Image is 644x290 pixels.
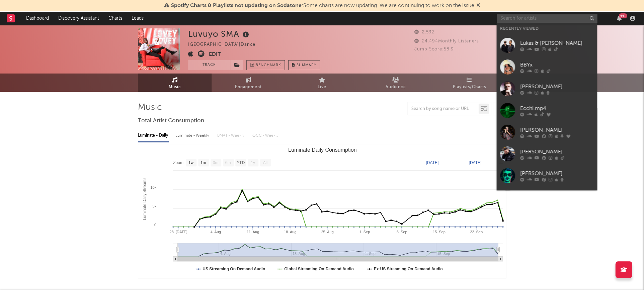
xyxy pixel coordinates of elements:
div: BBYx [520,61,593,69]
span: Jump Score: 58.9 [414,47,454,51]
a: [PERSON_NAME] [496,143,597,165]
svg: Luminate Daily Consumption [138,144,506,278]
a: Music [138,74,212,92]
span: Dismiss [476,3,480,8]
text: 1. Sep [359,230,370,234]
a: Leads [127,12,148,25]
text: 18. Aug [284,230,296,234]
text: → [457,160,461,165]
text: 11. Aug [247,230,259,234]
text: 1m [200,160,206,165]
div: 99 + [619,13,627,18]
text: Global Streaming On-Demand Audio [284,267,354,271]
a: BBYx [496,56,597,78]
span: Benchmark [256,61,281,69]
a: [PERSON_NAME] [496,78,597,100]
text: 0 [154,223,156,227]
a: Discovery Assistant [54,12,104,25]
div: Luminate - Daily [138,130,169,141]
text: Ex-US Streaming On-Demand Audio [374,267,443,271]
div: Luvuyo SMA [188,28,251,39]
div: [GEOGRAPHIC_DATA] | Dance [188,41,263,49]
button: 99+ [617,16,621,21]
text: US Streaming On-Demand Audio [203,267,265,271]
div: [PERSON_NAME] [520,83,593,91]
a: Benchmark [246,60,285,70]
a: Lukas & [PERSON_NAME] [496,34,597,56]
div: Ecchi.mp4 [520,104,593,112]
text: 4. Aug [210,230,221,234]
text: 10k [150,185,156,189]
a: Dashboard [21,12,54,25]
a: Ecchi.mp4 [496,100,597,121]
div: Lukas & [PERSON_NAME] [520,39,593,47]
span: Playlists/Charts [453,83,486,91]
a: Charts [104,12,127,25]
button: Track [188,60,230,70]
span: Spotify Charts & Playlists not updating on Sodatone [171,3,302,8]
a: Live [285,74,359,92]
a: [PERSON_NAME] [496,165,597,186]
a: DIREKTÖREN [496,186,597,208]
text: YTD [237,160,245,165]
text: 8. Sep [396,230,407,234]
div: [PERSON_NAME] [520,169,593,177]
span: Live [318,83,326,91]
text: 1y [251,160,255,165]
text: Luminate Daily Streams [142,177,147,220]
text: 1w [188,160,194,165]
text: Zoom [173,160,183,165]
text: 22. Sep [470,230,483,234]
text: 6m [225,160,231,165]
text: Luminate Daily Consumption [288,147,357,153]
span: Total Artist Consumption [138,117,204,125]
div: [PERSON_NAME] [520,148,593,156]
span: Engagement [235,83,262,91]
text: 5k [152,204,156,208]
text: 15. Sep [432,230,445,234]
span: 24.494 Monthly Listeners [414,39,479,43]
span: Audience [386,83,406,91]
input: Search for artists [497,14,597,23]
span: Summary [297,63,316,67]
a: [PERSON_NAME] [496,121,597,143]
a: Audience [359,74,432,92]
text: [DATE] [426,160,438,165]
div: Luminate - Weekly [175,130,211,141]
span: Music [169,83,181,91]
text: 28. [DATE] [169,230,187,234]
button: Edit [209,50,221,59]
text: [DATE] [469,160,481,165]
div: Recently Viewed [500,25,593,33]
span: : Some charts are now updating. We are continuing to work on the issue [171,3,474,8]
a: Playlists/Charts [432,74,506,92]
span: 2.532 [414,30,434,34]
a: Engagement [212,74,285,92]
input: Search by song name or URL [408,106,478,112]
text: 3m [213,160,219,165]
text: All [263,160,267,165]
button: Summary [288,60,320,70]
text: 25. Aug [321,230,333,234]
div: [PERSON_NAME] [520,126,593,134]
